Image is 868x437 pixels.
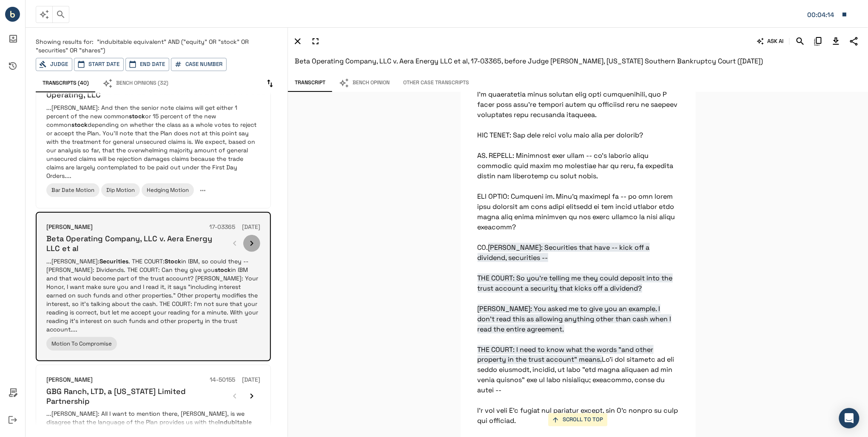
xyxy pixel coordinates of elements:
span: Hedging Motion [147,186,189,194]
span: [PERSON_NAME]: Securities that have -- kick off a dividend, securities -- THE COURT: So you're te... [478,243,673,364]
p: ...[PERSON_NAME]: . THE COURT: in IBM, so could they -- [PERSON_NAME]: Dividends. THE COURT: Can ... [46,257,260,334]
button: Search [793,34,808,49]
em: stock [215,266,231,274]
button: Bench Opinion [332,74,396,92]
span: "indubitable equivalent" AND ("equity" OR "stock" OR "securities" OR "shares") [36,38,249,54]
button: Judge [36,58,72,71]
button: Matter: 107629.0001 [803,6,852,23]
h6: 17-03365 [209,223,235,232]
h6: 14-50155 [210,375,235,385]
button: Share Transcript [847,34,861,49]
em: Stock [165,257,181,265]
span: Motion To Compromise [51,340,112,347]
button: Start Date [74,58,124,71]
span: Beta Operating Company, LLC v. Aera Energy LLC et al, 17-03365, before Judge [PERSON_NAME], [US_S... [295,57,763,66]
button: Copy Citation [811,34,825,49]
button: SCROLL TO TOP [549,413,608,426]
button: Case Number [171,58,227,71]
h6: [PERSON_NAME] [46,375,93,385]
button: ASK AI [755,34,786,49]
h6: [DATE] [242,223,260,232]
em: stock [129,112,145,120]
span: Showing results for: [36,38,94,46]
span: Bar Date Motion [51,186,94,194]
button: End Date [125,58,169,71]
div: Open Intercom Messenger [839,408,859,428]
h6: [PERSON_NAME] [46,223,93,232]
em: Securities [100,257,128,265]
button: Other Case Transcripts [396,74,476,92]
button: Transcript [288,74,332,92]
button: Transcripts (40) [36,74,96,92]
em: stock [71,121,88,129]
div: Matter: 107629.0001 [808,9,837,20]
button: Bench Opinions (32) [96,74,175,92]
h6: Beta Operating Company, LLC v. Aera Energy LLC et al [46,234,226,254]
h6: [DATE] [242,375,260,385]
p: ...[PERSON_NAME]: And then the senior note claims will get either 1 percent of the new common or ... [46,103,260,180]
h6: GBG Ranch, LTD, a [US_STATE] Limited Partnership [46,386,226,406]
button: Download Transcript [829,34,843,49]
span: Dip Motion [106,186,135,194]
